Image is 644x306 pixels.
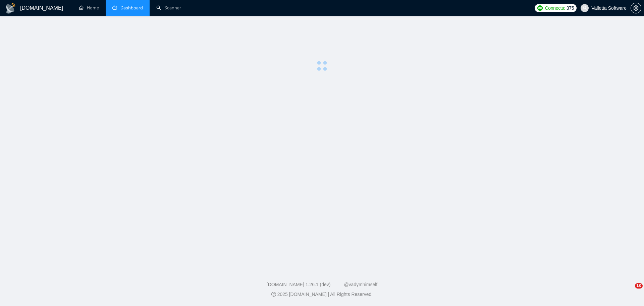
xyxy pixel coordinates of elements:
[537,5,543,11] img: upwork-logo.png
[545,4,565,12] span: Connects:
[631,5,641,11] a: setting
[621,283,637,299] iframe: Intercom live chat
[5,3,16,14] img: logo
[156,5,181,11] a: searchScanner
[5,291,639,298] div: 2025 [DOMAIN_NAME] | All Rights Reserved.
[271,292,276,297] span: copyright
[631,3,641,13] button: setting
[582,6,587,10] span: user
[567,4,574,12] span: 375
[631,5,641,11] span: setting
[112,5,117,10] span: dashboard
[120,5,143,11] span: Dashboard
[635,283,643,289] span: 10
[79,5,99,11] a: homeHome
[267,282,331,287] a: [DOMAIN_NAME] 1.26.1 (dev)
[344,282,377,287] a: @vadymhimself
